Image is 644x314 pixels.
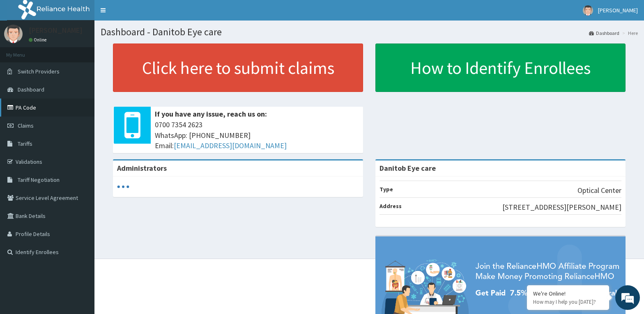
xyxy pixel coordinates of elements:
[379,163,436,173] strong: Danitob Eye care
[598,7,638,14] span: [PERSON_NAME]
[101,27,638,37] h1: Dashboard - Danitob Eye care
[18,122,34,129] span: Claims
[583,5,593,16] img: User Image
[375,44,626,92] a: How to Identify Enrollees
[174,141,287,150] a: [EMAIL_ADDRESS][DOMAIN_NAME]
[117,163,167,173] b: Administrators
[18,176,60,183] span: Tariff Negotiation
[113,44,363,92] a: Click here to submit claims
[18,68,60,75] span: Switch Providers
[18,86,44,93] span: Dashboard
[18,140,32,147] span: Tariffs
[589,30,619,37] a: Dashboard
[533,298,603,305] p: How may I help you today?
[533,290,603,297] div: We're Online!
[4,25,23,43] img: User Image
[577,185,621,196] p: Optical Center
[117,181,129,193] svg: audio-loading
[620,30,638,37] li: Here
[29,37,48,43] a: Online
[155,109,267,119] b: If you have any issue, reach us on:
[29,27,83,34] p: [PERSON_NAME]
[155,119,359,151] span: 0700 7354 2623 WhatsApp: [PHONE_NUMBER] Email:
[502,202,621,213] p: [STREET_ADDRESS][PERSON_NAME]
[379,202,402,210] b: Address
[379,186,393,193] b: Type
